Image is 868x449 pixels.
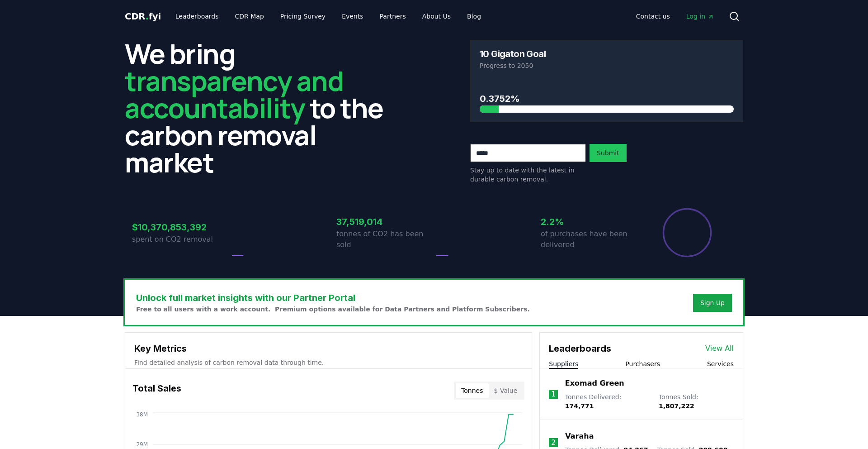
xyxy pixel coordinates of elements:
a: CDR.fyi [125,10,161,23]
a: Varaha [565,431,594,442]
h3: 37,519,014 [336,215,434,229]
h3: $10,370,853,392 [132,220,230,234]
a: CDR Map [228,8,271,24]
span: . [146,11,149,22]
a: Leaderboards [168,8,226,24]
span: 1,807,222 [659,402,694,410]
span: CDR fyi [125,11,161,22]
a: Pricing Survey [273,8,333,24]
p: tonnes of CO2 has been sold [336,229,434,250]
a: Events [335,8,370,24]
p: Find detailed analysis of carbon removal data through time. [134,358,523,367]
p: spent on CO2 removal [132,234,230,245]
button: Submit [590,144,627,162]
p: 2 [551,437,556,448]
button: $ Value [489,383,523,398]
tspan: 38M [136,411,148,418]
h3: 2.2% [541,215,638,229]
a: Blog [460,8,488,24]
nav: Main [629,8,722,24]
h2: We bring to the carbon removal market [125,40,398,176]
button: Purchasers [625,359,660,368]
a: Contact us [629,8,677,24]
button: Services [707,359,734,368]
h3: Leaderboards [549,342,611,355]
p: Tonnes Delivered : [565,392,650,411]
nav: Main [168,8,488,24]
h3: Key Metrics [134,342,523,355]
span: transparency and accountability [125,62,343,126]
a: View All [705,343,734,354]
a: Sign Up [700,298,725,307]
p: Progress to 2050 [480,61,734,70]
a: About Us [415,8,458,24]
tspan: 29M [136,441,148,448]
span: Log in [686,12,714,21]
a: Log in [679,8,722,24]
p: of purchases have been delivered [541,229,638,250]
button: Tonnes [456,383,488,398]
span: 174,771 [565,402,594,410]
p: 1 [551,389,556,400]
a: Partners [373,8,413,24]
h3: 0.3752% [480,92,734,105]
h3: Unlock full market insights with our Partner Portal [136,291,530,305]
h3: Total Sales [132,382,181,400]
p: Free to all users with a work account. Premium options available for Data Partners and Platform S... [136,305,530,314]
button: Suppliers [549,359,578,368]
button: Sign Up [693,294,732,312]
p: Stay up to date with the latest in durable carbon removal. [470,166,586,184]
h3: 10 Gigaton Goal [480,49,546,58]
div: Percentage of sales delivered [662,207,712,258]
p: Tonnes Sold : [659,392,734,411]
a: Exomad Green [565,378,624,389]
